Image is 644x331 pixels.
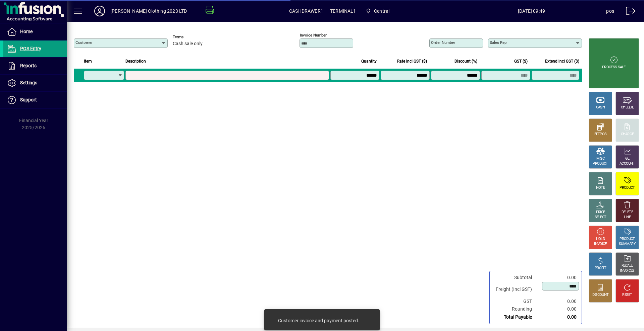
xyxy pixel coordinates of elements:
mat-label: Customer [75,40,93,45]
span: Settings [20,80,37,85]
span: Home [20,29,33,34]
span: Rate incl GST ($) [397,58,427,65]
div: GL [625,156,630,161]
div: CHEQUE [621,105,634,110]
span: Reports [20,63,37,68]
span: Extend incl GST ($) [545,58,579,65]
div: INVOICE [594,242,606,247]
td: 0.00 [539,313,579,321]
div: PRODUCT [620,185,635,190]
td: Rounding [492,305,539,313]
mat-label: Order number [431,40,455,45]
div: MISC [596,156,604,161]
mat-label: Invoice number [300,33,327,37]
div: INVOICES [620,268,634,273]
td: Freight (Incl GST) [492,281,539,298]
div: pos [606,6,614,16]
a: Support [3,92,67,108]
a: Home [3,23,67,40]
div: RESET [622,293,632,298]
div: HOLD [596,237,605,242]
td: Total Payable [492,313,539,321]
div: CHARGE [621,132,634,137]
div: DELETE [622,210,633,215]
div: ACCOUNT [620,161,635,166]
span: Discount (%) [454,58,477,65]
span: CASHDRAWER1 [289,6,323,16]
a: Settings [3,75,67,91]
div: [PERSON_NAME] Clothing 2023 LTD [110,6,187,16]
span: TERMINAL1 [330,6,356,16]
td: Subtotal [492,274,539,281]
td: 0.00 [539,305,579,313]
div: SELECT [595,215,606,220]
span: POS Entry [20,46,41,51]
td: GST [492,298,539,305]
td: 0.00 [539,298,579,305]
div: LINE [624,215,631,220]
span: Quantity [361,58,377,65]
span: Item [84,58,92,65]
button: Profile [89,5,110,17]
span: Terms [173,35,213,39]
span: Central [363,5,392,17]
div: PRICE [596,210,605,215]
div: DISCOUNT [592,293,608,298]
a: Logout [621,1,636,23]
span: Cash sale only [173,41,203,47]
span: Central [374,6,389,16]
span: GST ($) [514,58,528,65]
div: PRODUCT [593,161,608,166]
mat-label: Sales rep [490,40,506,45]
div: PROFIT [595,266,606,271]
div: SUMMARY [619,242,636,247]
div: EFTPOS [594,132,607,137]
span: Support [20,97,37,102]
div: RECALL [622,263,633,268]
span: Description [125,58,146,65]
div: CASH [596,105,605,110]
div: PROCESS SALE [602,65,626,70]
div: PRODUCT [620,237,635,242]
div: Customer invoice and payment posted. [278,317,359,324]
span: [DATE] 09:49 [457,6,606,16]
a: Reports [3,58,67,74]
td: 0.00 [539,274,579,281]
div: NOTE [596,185,605,190]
